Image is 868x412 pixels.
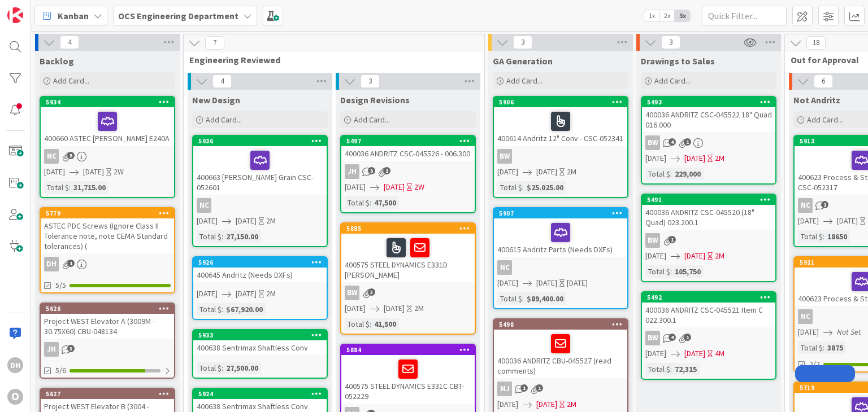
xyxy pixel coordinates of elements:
[837,327,861,337] i: Not Set
[702,6,787,26] input: Quick Filter...
[41,257,174,271] div: DH
[67,345,75,352] span: 3
[684,138,691,146] span: 1
[494,208,627,257] div: 5907400615 Andritz Parts (Needs DXFs)
[7,7,23,23] img: Visit kanbanzone.com
[823,341,824,354] span: :
[60,36,79,49] span: 4
[793,94,840,106] span: Not Andritz
[371,318,399,330] div: 41,500
[69,181,71,194] span: :
[647,98,775,106] div: 5493
[642,292,775,327] div: 5492400036 ANDRITZ CSC-045521 Item C 022.300.1
[494,97,627,146] div: 5906400614 Andritz 12" Conv - CSC-052341
[494,218,627,257] div: 400615 Andritz Parts (Needs DXFs)
[46,305,174,313] div: 5626
[798,326,819,338] span: [DATE]
[223,230,261,243] div: 27,150.00
[236,288,257,300] span: [DATE]
[494,107,627,146] div: 400614 Andritz 12" Conv - CSC-052341
[341,345,475,404] div: 5884400575 STEEL DYNAMICS E331C CBT-052229
[642,195,775,230] div: 5491400036 ANDRITZ CSC-045520 (18" Quad) 023.200.1
[236,215,257,227] span: [DATE]
[798,309,813,324] div: NC
[46,209,174,217] div: 5779
[644,10,659,21] span: 1x
[222,362,223,374] span: :
[520,384,528,392] span: 1
[192,94,240,106] span: New Design
[41,389,174,399] div: 5627
[41,97,174,146] div: 5934400660 ASTEC [PERSON_NAME] E240A
[494,330,627,378] div: 400036 ANDRITZ CBU-045527 (read comments)
[536,166,557,178] span: [DATE]
[41,208,174,218] div: 5779
[645,152,666,164] span: [DATE]
[345,318,370,330] div: Total $
[198,258,327,266] div: 5926
[645,363,670,375] div: Total $
[645,233,660,248] div: BW
[368,288,375,296] span: 3
[494,208,627,218] div: 5907
[536,384,543,392] span: 1
[384,303,405,314] span: [DATE]
[114,166,124,178] div: 2W
[354,115,390,125] span: Add Card...
[44,257,59,271] div: DH
[193,340,327,355] div: 400638 Sentrimax Shaftless Conv
[494,149,627,164] div: BW
[494,97,627,107] div: 5906
[341,136,475,146] div: 5497
[798,215,819,227] span: [DATE]
[341,223,475,282] div: 5885400575 STEEL DYNAMICS E331D [PERSON_NAME]
[46,390,174,398] div: 5627
[40,55,74,67] span: Backlog
[536,277,557,289] span: [DATE]
[524,292,566,305] div: $89,400.00
[67,152,75,159] span: 5
[384,181,405,193] span: [DATE]
[193,330,327,355] div: 5933400638 Sentrimax Shaftless Conv
[661,36,680,49] span: 3
[58,9,89,23] span: Kanban
[414,303,424,314] div: 2M
[493,55,553,67] span: GA Generation
[715,250,724,262] div: 2M
[193,257,327,268] div: 5926
[645,265,670,278] div: Total $
[368,167,375,174] span: 5
[645,331,660,345] div: BW
[41,342,174,357] div: JH
[669,334,676,341] span: 4
[642,135,775,150] div: BW
[346,137,475,145] div: 5497
[497,292,522,305] div: Total $
[506,76,542,86] span: Add Card...
[499,209,627,217] div: 5907
[341,355,475,404] div: 400575 STEEL DYNAMICS E331C CBT-052229
[197,362,222,374] div: Total $
[684,334,691,341] span: 1
[223,303,266,315] div: $67,920.00
[44,342,59,357] div: JH
[371,196,399,209] div: 47,500
[266,288,276,300] div: 2M
[645,250,666,262] span: [DATE]
[223,362,261,374] div: 27,500.00
[346,346,475,354] div: 5884
[798,230,823,243] div: Total $
[798,198,813,213] div: NC
[814,74,833,88] span: 6
[642,233,775,248] div: BW
[205,36,224,50] span: 7
[536,398,557,410] span: [DATE]
[645,348,666,360] span: [DATE]
[55,365,66,376] span: 5/6
[824,341,846,354] div: 3875
[41,107,174,146] div: 400660 ASTEC [PERSON_NAME] E240A
[642,205,775,230] div: 400036 ANDRITZ CSC-045520 (18" Quad) 023.200.1
[499,321,627,328] div: 5498
[642,331,775,345] div: BW
[197,198,211,213] div: NC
